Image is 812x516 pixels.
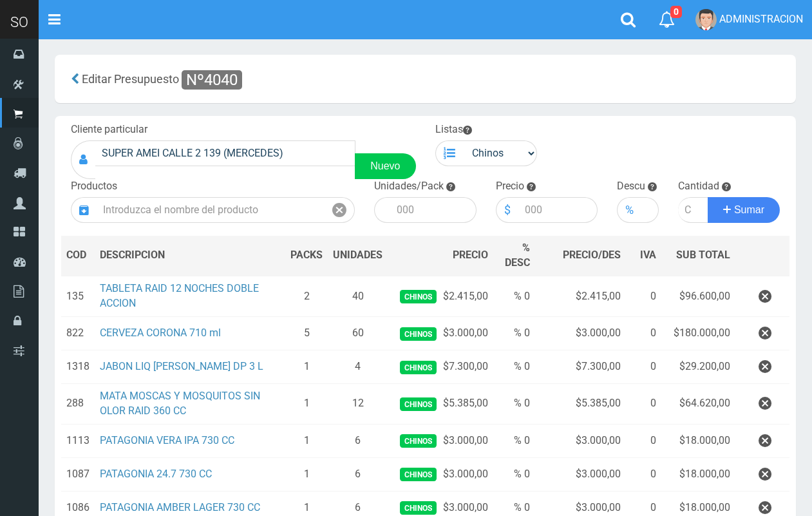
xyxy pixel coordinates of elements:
td: 1 [285,424,328,457]
td: 0 [626,317,661,350]
th: DES [95,236,285,276]
span: SUB TOTAL [676,248,730,263]
td: % 0 [493,350,535,384]
td: % 0 [493,317,535,350]
td: 0 [626,424,661,457]
td: 0 [626,457,661,491]
span: % DESC [505,242,530,269]
td: % 0 [493,276,535,316]
td: $3.000,00 [535,317,626,350]
td: 5 [285,317,328,350]
td: $18.000,00 [661,424,735,457]
th: COD [61,236,95,276]
td: $2.415,00 [535,276,626,316]
a: PATAGONIA VERA IPA 730 CC [100,434,234,446]
span: Editar Presupuesto [82,72,179,86]
input: 000 [641,197,658,223]
td: $3.000,00 [535,457,626,491]
span: Chinos [400,468,437,481]
td: % 0 [493,457,535,491]
td: % 0 [493,384,535,425]
td: 40 [328,276,388,316]
td: 0 [626,350,661,384]
span: Chinos [400,290,437,303]
input: 000 [390,197,477,223]
span: Chinos [400,397,437,411]
input: Consumidor Final [95,140,355,166]
a: JABON LIQ [PERSON_NAME] DP 3 L [100,360,263,372]
td: 822 [61,317,95,350]
label: Precio [496,179,524,194]
td: $29.200,00 [661,350,735,384]
a: TABLETA RAID 12 NOCHES DOBLE ACCION [100,282,259,309]
td: 60 [328,317,388,350]
span: Sumar [734,204,764,215]
td: 0 [626,276,661,316]
span: Chinos [400,361,437,374]
td: 0 [626,384,661,425]
td: $180.000,00 [661,317,735,350]
th: PACKS [285,236,328,276]
td: % 0 [493,424,535,457]
td: 6 [328,457,388,491]
span: Chinos [400,501,437,515]
td: 1 [285,384,328,425]
td: 12 [328,384,388,425]
td: $5.385,00 [535,384,626,425]
td: $2.415,00 [388,276,493,316]
td: $3.000,00 [388,457,493,491]
td: $5.385,00 [388,384,493,425]
label: Unidades/Pack [374,179,444,194]
th: UNIDADES [328,236,388,276]
td: 2 [285,276,328,316]
a: CERVEZA CORONA 710 ml [100,327,221,339]
div: % [617,197,641,223]
td: 1318 [61,350,95,384]
span: 0 [670,6,682,18]
input: Cantidad [678,197,709,223]
td: $3.000,00 [535,424,626,457]
span: PRECIO/DES [563,249,621,261]
td: $18.000,00 [661,457,735,491]
label: Cantidad [678,179,719,194]
div: $ [496,197,518,223]
input: 000 [518,197,598,223]
td: $7.300,00 [535,350,626,384]
a: MATA MOSCAS Y MOSQUITOS SIN OLOR RAID 360 CC [100,390,260,417]
td: $3.000,00 [388,424,493,457]
button: Sumar [708,197,780,223]
label: Cliente particular [71,122,147,137]
td: $3.000,00 [388,317,493,350]
span: CRIPCION [118,249,165,261]
td: 288 [61,384,95,425]
label: Descu [617,179,645,194]
td: 1113 [61,424,95,457]
a: PATAGONIA AMBER LAGER 730 CC [100,501,260,513]
input: Introduzca el nombre del producto [97,197,325,223]
span: Chinos [400,327,437,341]
span: IVA [640,249,656,261]
td: 1 [285,457,328,491]
td: 6 [328,424,388,457]
img: User Image [695,9,717,30]
span: PRECIO [453,248,488,263]
td: 4 [328,350,388,384]
span: Nº4040 [182,70,242,90]
span: Chinos [400,434,437,448]
label: Listas [435,122,472,137]
td: $7.300,00 [388,350,493,384]
td: $64.620,00 [661,384,735,425]
td: 135 [61,276,95,316]
td: 1 [285,350,328,384]
td: $96.600,00 [661,276,735,316]
span: ADMINISTRACION [719,13,803,25]
a: Nuevo [355,153,415,179]
label: Productos [71,179,117,194]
